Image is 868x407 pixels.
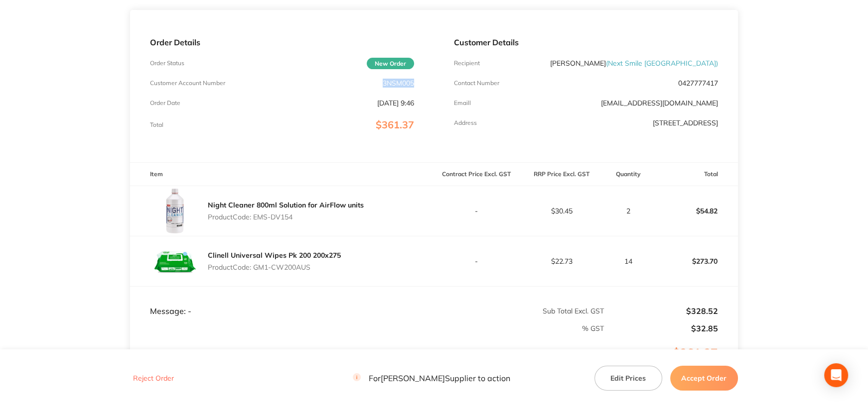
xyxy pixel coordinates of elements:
p: Emaill [454,100,471,106]
th: RRP Price Excl. GST [519,163,604,186]
a: [EMAIL_ADDRESS][DOMAIN_NAME] [601,99,718,107]
p: $32.85 [604,324,718,333]
th: Total [653,163,738,186]
p: Sub Total Excl. GST [434,307,603,315]
td: Message: - [130,286,434,316]
p: Order Details [150,38,414,47]
a: Clinell Universal Wipes Pk 200 200x275 [208,251,341,260]
th: Contract Price Excl. GST [434,163,519,186]
p: 0427777417 [678,79,718,87]
p: Recipient [454,60,480,67]
p: 2 [604,207,652,215]
p: - [434,207,519,215]
p: [PERSON_NAME] [550,59,718,67]
th: Quantity [604,163,653,186]
p: Product Code: EMS-DV154 [208,213,364,221]
a: Night Cleaner 800ml Solution for AirFlow units [208,201,364,209]
p: Contact Number [454,80,499,87]
p: Address [454,119,477,126]
p: - [434,257,519,265]
th: Item [130,163,434,186]
p: 3NSM005 [383,79,414,87]
p: Customer Details [454,38,718,47]
p: Order Date [150,100,180,106]
p: Total [150,121,163,128]
p: Order Status [150,60,184,67]
span: ( Next Smile [GEOGRAPHIC_DATA] ) [606,59,718,68]
p: Product Code: GM1-CW200AUS [208,263,341,271]
p: [STREET_ADDRESS] [653,119,718,127]
p: Customer Account Number [150,80,225,87]
p: $54.82 [653,199,737,223]
button: Reject Order [130,374,177,383]
img: M2huczExeg [150,236,200,286]
p: $22.73 [520,257,604,265]
span: New Order [367,58,414,69]
p: $273.70 [653,249,737,273]
button: Accept Order [670,366,738,391]
span: $361.37 [376,118,414,131]
div: Open Intercom Messenger [824,363,848,387]
p: $328.52 [604,306,718,315]
img: cjg1bjhyeg [150,186,200,236]
p: $30.45 [520,207,604,215]
p: [DATE] 9:46 [377,99,414,107]
button: Edit Prices [594,366,662,391]
p: $361.37 [604,346,737,380]
p: Sub Total ( 2 Items) [131,349,603,377]
p: 14 [604,257,652,265]
p: % GST [131,324,603,332]
p: For [PERSON_NAME] Supplier to action [353,374,510,383]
